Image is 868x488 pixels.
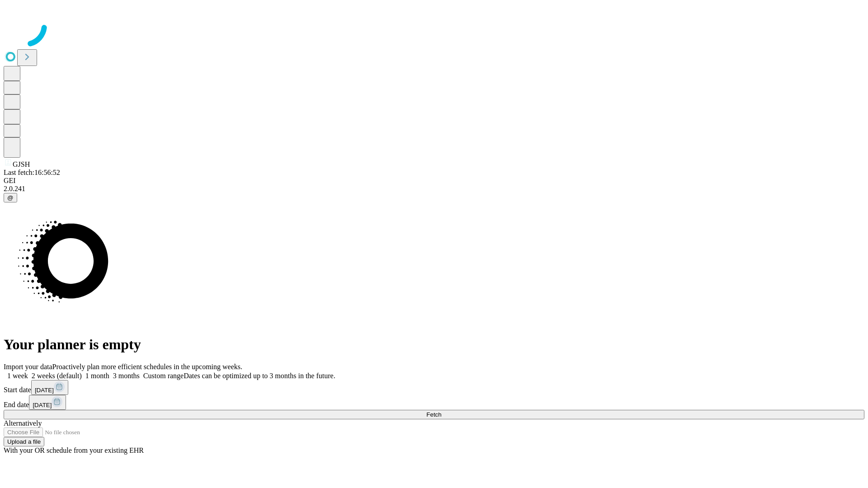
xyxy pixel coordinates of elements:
[4,193,17,202] button: @
[33,402,52,408] span: [DATE]
[4,185,864,193] div: 2.0.241
[184,372,335,380] span: Dates can be optimized up to 3 months in the future.
[35,387,54,394] span: [DATE]
[4,437,44,446] button: Upload a file
[4,446,144,454] span: With your OR schedule from your existing EHR
[426,411,441,418] span: Fetch
[4,410,864,419] button: Fetch
[31,380,68,395] button: [DATE]
[7,194,14,201] span: @
[4,395,864,410] div: End date
[7,372,28,380] span: 1 week
[4,177,864,185] div: GEI
[85,372,109,380] span: 1 month
[4,336,864,353] h1: Your planner is empty
[29,395,66,410] button: [DATE]
[13,160,30,168] span: GJSH
[52,363,242,371] span: Proactively plan more efficient schedules in the upcoming weeks.
[4,169,60,176] span: Last fetch: 16:56:52
[143,372,184,380] span: Custom range
[4,419,42,427] span: Alternatively
[4,363,52,371] span: Import your data
[32,372,82,380] span: 2 weeks (default)
[113,372,140,380] span: 3 months
[4,380,864,395] div: Start date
